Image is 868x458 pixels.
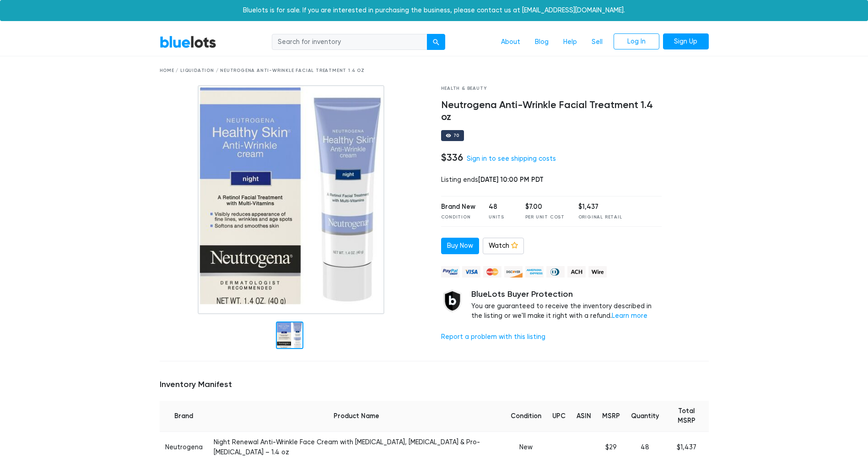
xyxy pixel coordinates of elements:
h4: Neutrogena Anti-Wrinkle Facial Treatment 1.4 oz [441,99,662,123]
img: mastercard-42073d1d8d11d6635de4c079ffdb20a4f30a903dc55d1612383a1b395dd17f39.png [483,266,501,278]
th: Condition [505,401,547,432]
a: Log In [614,33,659,50]
div: Health & Beauty [441,85,662,92]
img: visa-79caf175f036a155110d1892330093d4c38f53c55c9ec9e2c3a54a56571784bb.png [462,266,480,278]
h4: $336 [441,152,463,164]
a: Sign in to see shipping costs [467,155,556,163]
div: 70 [453,133,460,138]
img: ach-b7992fed28a4f97f893c574229be66187b9afb3f1a8d16a4691d3d3140a8ab00.png [567,266,586,278]
div: $1,437 [578,202,622,212]
div: Home / Liquidation / Neutrogena Anti-Wrinkle Facial Treatment 1.4 oz [160,67,709,74]
div: Original Retail [578,214,622,221]
h5: Inventory Manifest [160,380,709,390]
div: Listing ends [441,175,662,185]
a: Buy Now [441,238,479,254]
div: Per Unit Cost [525,214,565,221]
th: Quantity [625,401,664,432]
th: UPC [547,401,571,432]
div: 48 [489,202,512,212]
th: ASIN [571,401,597,432]
a: Watch [483,238,524,254]
h5: BlueLots Buyer Protection [471,289,662,300]
span: [DATE] 10:00 PM PDT [478,175,544,184]
div: Units [489,214,512,221]
div: Condition [441,214,475,221]
img: paypal_credit-80455e56f6e1299e8d57f40c0dcee7b8cd4ae79b9eccbfc37e2480457ba36de9.png [441,266,459,278]
th: Total MSRP [664,401,708,432]
th: Product Name [208,401,506,432]
th: Brand [160,401,208,432]
a: BlueLots [160,35,216,49]
img: wire-908396882fe19aaaffefbd8e17b12f2f29708bd78693273c0e28e3a24408487f.png [588,266,607,278]
img: diners_club-c48f30131b33b1bb0e5d0e2dbd43a8bea4cb12cb2961413e2f4250e06c020426.png [546,266,565,278]
a: Report a problem with this listing [441,333,545,341]
div: Brand New [441,202,475,212]
img: discover-82be18ecfda2d062aad2762c1ca80e2d36a4073d45c9e0ffae68cd515fbd3d32.png [504,266,523,278]
div: $7.00 [525,202,565,212]
a: Learn more [612,312,647,320]
a: Blog [528,33,556,51]
a: Sell [584,33,610,51]
input: Search for inventory [272,34,427,50]
th: MSRP [597,401,625,432]
a: Help [556,33,584,51]
img: american_express-ae2a9f97a040b4b41f6397f7637041a5861d5f99d0716c09922aba4e24c8547d.png [525,266,544,278]
a: Sign Up [663,33,709,50]
img: e56ee0fc-c612-4436-89ed-c232c9986c12-1754877726.jpg [198,85,385,314]
div: You are guaranteed to receive the inventory described in the listing or we'll make it right with ... [471,289,662,321]
img: buyer_protection_shield-3b65640a83011c7d3ede35a8e5a80bfdfaa6a97447f0071c1475b91a4b0b3d01.png [441,289,464,312]
a: About [494,33,528,51]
